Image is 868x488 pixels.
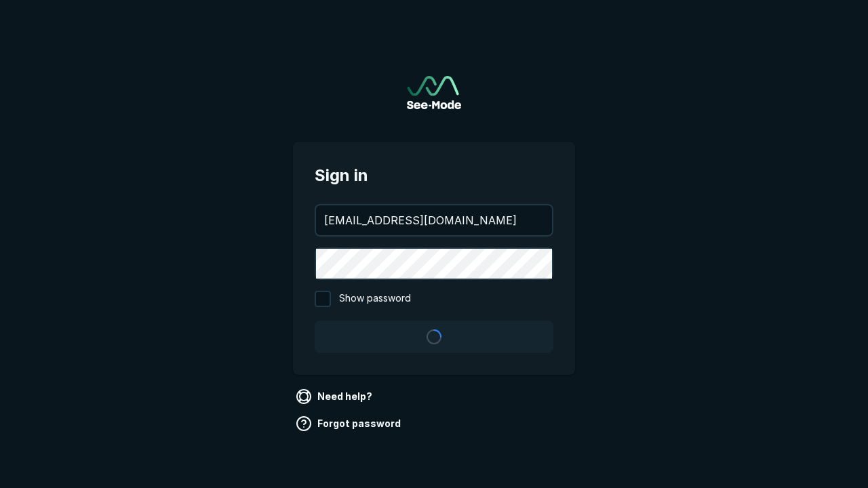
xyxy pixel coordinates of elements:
span: Show password [339,291,411,307]
input: your@email.com [316,205,552,235]
a: Need help? [293,386,378,407]
span: Sign in [315,163,553,188]
a: Go to sign in [407,76,461,109]
img: See-Mode Logo [407,76,461,109]
a: Forgot password [293,413,406,434]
